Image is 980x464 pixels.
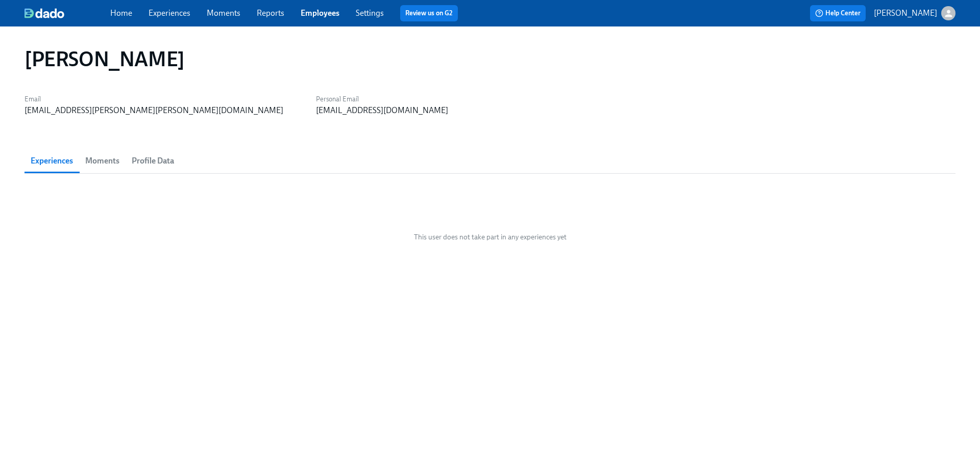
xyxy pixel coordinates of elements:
[24,105,283,116] div: [EMAIL_ADDRESS][PERSON_NAME][PERSON_NAME][DOMAIN_NAME]
[149,8,190,18] a: Experiences
[257,8,284,18] a: Reports
[132,154,174,168] span: Profile Data
[810,5,866,21] button: Help Center
[316,105,448,116] div: [EMAIL_ADDRESS][DOMAIN_NAME]
[24,8,64,18] img: dado
[207,8,240,18] a: Moments
[815,8,861,18] span: Help Center
[24,47,185,71] h1: [PERSON_NAME]
[24,8,110,18] a: dado
[31,154,73,168] span: Experiences
[24,94,283,105] label: Email
[85,154,119,168] span: Moments
[316,94,448,105] label: Personal Email
[874,6,955,20] button: [PERSON_NAME]
[301,8,339,18] a: Employees
[110,8,132,18] a: Home
[874,8,937,19] p: [PERSON_NAME]
[414,232,567,242] span: This user does not take part in any experiences yet
[400,5,458,21] button: Review us on G2
[405,8,453,18] a: Review us on G2
[356,8,384,18] a: Settings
